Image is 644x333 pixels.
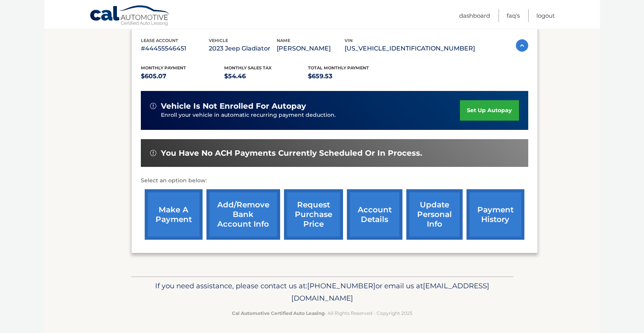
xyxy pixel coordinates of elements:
[308,71,392,82] p: $659.53
[459,9,490,22] a: Dashboard
[141,65,186,71] span: Monthly Payment
[507,9,520,22] a: FAQ's
[141,71,225,82] p: $605.07
[536,9,555,22] a: Logout
[150,103,156,109] img: alert-white.svg
[224,65,272,71] span: Monthly sales Tax
[141,43,209,54] p: #44455546451
[161,101,306,111] span: vehicle is not enrolled for autopay
[145,189,203,240] a: make a payment
[345,38,353,43] span: vin
[516,39,528,52] img: accordion-active.svg
[284,189,343,240] a: request purchase price
[291,281,489,303] span: [EMAIL_ADDRESS][DOMAIN_NAME]
[209,38,228,43] span: vehicle
[206,189,280,240] a: Add/Remove bank account info
[209,43,277,54] p: 2023 Jeep Gladiator
[224,71,308,82] p: $54.46
[467,189,524,240] a: payment history
[141,38,178,43] span: lease account
[150,150,156,156] img: alert-white.svg
[277,43,345,54] p: [PERSON_NAME]
[277,38,290,43] span: name
[141,176,528,185] p: Select an option below:
[90,5,171,27] a: Cal Automotive
[308,65,369,71] span: Total Monthly Payment
[347,189,402,240] a: account details
[136,280,508,304] p: If you need assistance, please contact us at: or email us at
[161,111,460,119] p: Enroll your vehicle in automatic recurring payment deduction.
[460,100,519,121] a: set up autopay
[406,189,463,240] a: update personal info
[161,148,422,158] span: You have no ACH payments currently scheduled or in process.
[232,310,325,316] strong: Cal Automotive Certified Auto Leasing
[345,43,475,54] p: [US_VEHICLE_IDENTIFICATION_NUMBER]
[136,309,508,317] p: - All Rights Reserved - Copyright 2025
[307,281,375,290] span: [PHONE_NUMBER]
